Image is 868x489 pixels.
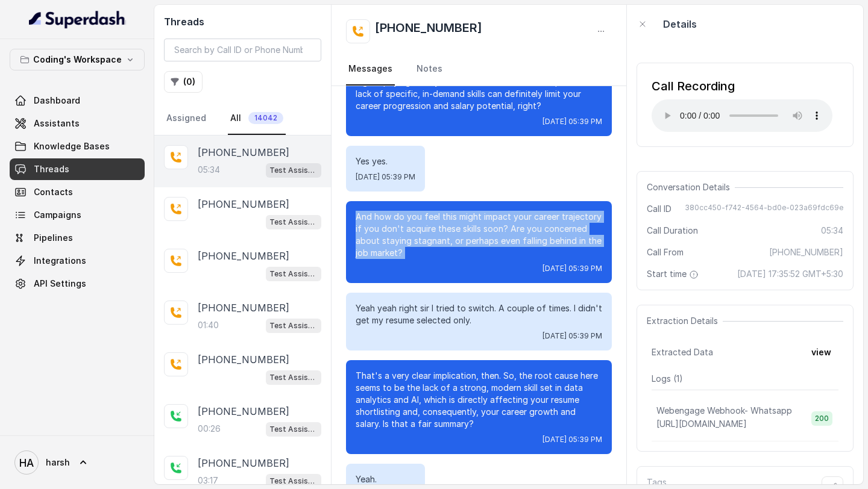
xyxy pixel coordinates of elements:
a: Notes [414,53,445,86]
p: Yes yes. [356,155,415,167]
button: Coding's Workspace [10,49,145,70]
p: [PHONE_NUMBER] [198,301,289,315]
span: Dashboard [34,95,80,107]
p: And how do you feel this might impact your career trajectory if you don't acquire these skills so... [356,211,602,259]
p: Test Assistant-3 [269,268,318,280]
span: 380cc450-f742-4564-bd0e-023a69fdc69e [685,203,843,215]
a: Assistants [10,113,145,134]
p: Test Assistant-3 [269,216,318,228]
p: [PHONE_NUMBER] [198,456,289,470]
p: 05:34 [198,164,220,176]
p: Test Assistant-3 [269,423,318,435]
span: Knowledge Bases [34,140,110,152]
span: Contacts [34,186,73,198]
input: Search by Call ID or Phone Number [164,39,321,61]
a: Integrations [10,250,145,272]
a: Contacts [10,181,145,203]
span: [PHONE_NUMBER] [769,246,843,258]
span: [DATE] 05:39 PM [542,331,602,341]
p: Test Assistant-3 [269,372,318,384]
p: Logs ( 1 ) [652,373,838,385]
span: Call ID [647,203,671,215]
a: API Settings [10,273,145,294]
a: Pipelines [10,227,145,249]
p: [PHONE_NUMBER] [198,249,289,263]
span: [URL][DOMAIN_NAME] [656,419,747,429]
p: That's a very clear implication, then. So, the root cause here seems to be the lack of a strong, ... [356,370,602,430]
div: Call Recording [652,78,832,95]
p: Test Assistant-3 [269,320,318,332]
p: Coding's Workspace [33,52,122,67]
button: view [804,341,838,363]
span: Threads [34,163,69,175]
span: [DATE] 05:39 PM [356,172,415,182]
span: Campaigns [34,209,81,221]
p: Webengage Webhook- Whatsapp [656,405,792,417]
p: [PHONE_NUMBER] [198,145,289,160]
a: Messages [346,53,395,86]
span: Integrations [34,255,86,267]
h2: Threads [164,14,321,29]
p: Yeah yeah right sir I tried to switch. A couple of times. I didn't get my resume selected only. [356,302,602,326]
p: [PHONE_NUMBER] [198,404,289,419]
p: Test Assistant-3 [269,475,318,487]
span: Extracted Data [652,346,713,358]
span: Conversation Details [647,181,735,193]
text: HA [19,456,34,469]
span: [DATE] 17:35:52 GMT+5:30 [737,268,843,280]
p: Details [663,17,697,31]
p: Yeah. [356,473,415,485]
nav: Tabs [164,102,321,135]
a: Threads [10,158,145,180]
span: [DATE] 05:39 PM [542,435,602,444]
p: 00:26 [198,423,221,435]
a: Assigned [164,102,209,135]
span: Extraction Details [647,315,723,327]
img: light.svg [29,10,126,29]
p: Test Assistant- 2 [269,164,318,176]
span: 200 [811,411,832,426]
p: 03:17 [198,475,218,487]
span: Call Duration [647,225,698,237]
p: 01:40 [198,319,219,331]
a: Knowledge Bases [10,135,145,157]
p: [PHONE_NUMBER] [198,352,289,367]
span: [DATE] 05:39 PM [542,264,602,273]
span: 14042 [248,112,283,124]
a: harsh [10,446,145,479]
h2: [PHONE_NUMBER] [375,19,482,43]
audio: Your browser does not support the audio element. [652,99,832,132]
span: [DATE] 05:39 PM [542,117,602,126]
span: Pipelines [34,232,73,244]
button: (0) [164,71,203,93]
span: 05:34 [821,225,843,237]
span: harsh [46,456,70,469]
a: All14042 [228,102,286,135]
a: Campaigns [10,204,145,226]
span: Call From [647,246,684,258]
p: [PHONE_NUMBER] [198,197,289,211]
span: Assistants [34,117,80,129]
span: API Settings [34,278,86,290]
a: Dashboard [10,90,145,111]
span: Start time [647,268,701,280]
nav: Tabs [346,53,612,86]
